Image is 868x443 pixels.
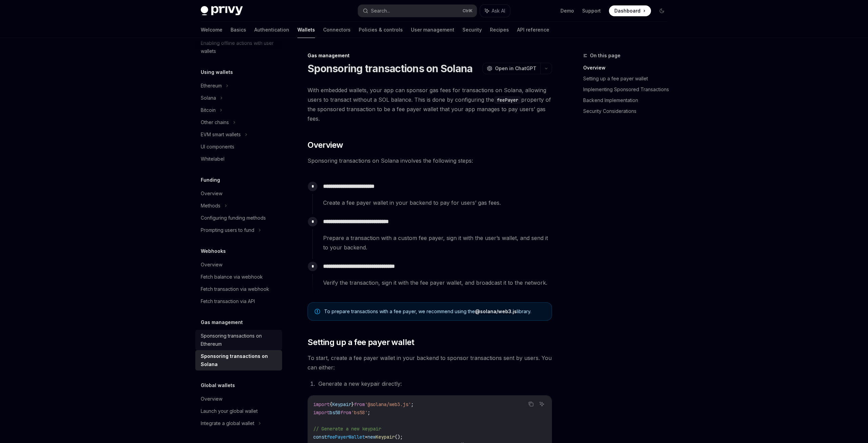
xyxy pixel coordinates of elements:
[475,308,517,315] a: @solana/web3.js
[316,379,552,388] li: Generate a new keypair directly:
[323,198,552,207] span: Create a fee payer wallet in your backend to pay for users’ gas fees.
[330,401,332,407] span: {
[195,271,282,283] a: Fetch balance via webhook
[195,212,282,224] a: Configuring funding methods
[201,202,220,210] div: Methods
[201,130,241,139] div: EVM smart wallets
[201,226,254,234] div: Prompting users to fund
[583,95,673,106] a: Backend Implementation
[371,7,390,15] div: Search...
[308,353,552,372] span: To start, create a fee payer wallet in your backend to sponsor transactions sent by users. You ca...
[609,5,651,16] a: Dashboard
[351,401,354,407] span: }
[201,381,235,389] h5: Global wallets
[201,247,226,255] h5: Webhooks
[201,118,229,126] div: Other chains
[195,283,282,295] a: Fetch transaction via webhook
[201,94,216,102] div: Solana
[315,309,320,314] svg: Note
[340,409,351,416] span: from
[201,176,220,184] h5: Funding
[201,285,269,293] div: Fetch transaction via webhook
[308,85,552,123] span: With embedded wallets, your app can sponsor gas fees for transactions on Solana, allowing users t...
[462,22,482,38] a: Security
[201,261,222,269] div: Overview
[365,401,411,407] span: '@solana/web3.js'
[201,352,278,368] div: Sponsoring transactions on Solana
[323,278,552,287] span: Verify the transaction, sign it with the fee payer wallet, and broadcast it to the network.
[330,409,340,416] span: bs58
[201,155,224,163] div: Whitelabel
[582,7,601,14] a: Support
[560,7,574,14] a: Demo
[327,434,365,440] span: feePayerWallet
[195,187,282,200] a: Overview
[231,22,246,38] a: Basics
[537,400,546,408] button: Ask AI
[368,434,376,440] span: new
[297,22,315,38] a: Wallets
[411,401,414,407] span: ;
[313,401,330,407] span: import
[324,308,545,315] span: To prepare transactions with a fee payer, we recommend using the library.
[201,22,222,38] a: Welcome
[313,426,381,432] span: // Generate a new keypair
[308,62,472,75] h1: Sponsoring transactions on Solana
[614,7,640,14] span: Dashboard
[482,63,540,74] button: Open in ChatGPT
[201,332,278,348] div: Sponsoring transactions on Ethereum
[583,73,673,84] a: Setting up a fee payer wallet
[368,409,370,416] span: ;
[201,106,216,114] div: Bitcoin
[201,395,222,403] div: Overview
[527,400,535,408] button: Copy the contents from the code block
[583,62,673,73] a: Overview
[201,82,222,90] div: Ethereum
[308,337,414,348] span: Setting up a fee payer wallet
[313,409,330,416] span: import
[201,68,233,76] h5: Using wallets
[411,22,454,38] a: User management
[201,189,222,198] div: Overview
[583,106,673,117] a: Security Considerations
[495,65,536,72] span: Open in ChatGPT
[590,52,620,60] span: On this page
[351,409,368,416] span: 'bs58'
[195,405,282,417] a: Launch your global wallet
[376,434,395,440] span: Keypair
[195,330,282,350] a: Sponsoring transactions on Ethereum
[195,141,282,153] a: UI components
[254,22,289,38] a: Authentication
[365,434,368,440] span: =
[195,153,282,165] a: Whitelabel
[517,22,549,38] a: API reference
[358,5,477,17] button: Search...CtrlK
[308,140,343,150] span: Overview
[201,407,258,415] div: Launch your global wallet
[201,318,243,326] h5: Gas management
[492,7,505,14] span: Ask AI
[308,156,552,165] span: Sponsoring transactions on Solana involves the following steps:
[201,419,254,427] div: Integrate a global wallet
[323,233,552,252] span: Prepare a transaction with a custom fee payer, sign it with the user’s wallet, and send it to you...
[656,5,667,16] button: Toggle dark mode
[201,297,255,305] div: Fetch transaction via API
[195,393,282,405] a: Overview
[462,8,473,14] span: Ctrl K
[494,96,521,104] code: feePayer
[201,273,263,281] div: Fetch balance via webhook
[395,434,403,440] span: ();
[201,6,243,16] img: dark logo
[201,214,266,222] div: Configuring funding methods
[201,143,234,151] div: UI components
[195,259,282,271] a: Overview
[480,5,510,17] button: Ask AI
[308,52,552,59] div: Gas management
[359,22,403,38] a: Policies & controls
[313,434,327,440] span: const
[195,350,282,370] a: Sponsoring transactions on Solana
[354,401,365,407] span: from
[583,84,673,95] a: Implementing Sponsored Transactions
[195,295,282,307] a: Fetch transaction via API
[490,22,509,38] a: Recipes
